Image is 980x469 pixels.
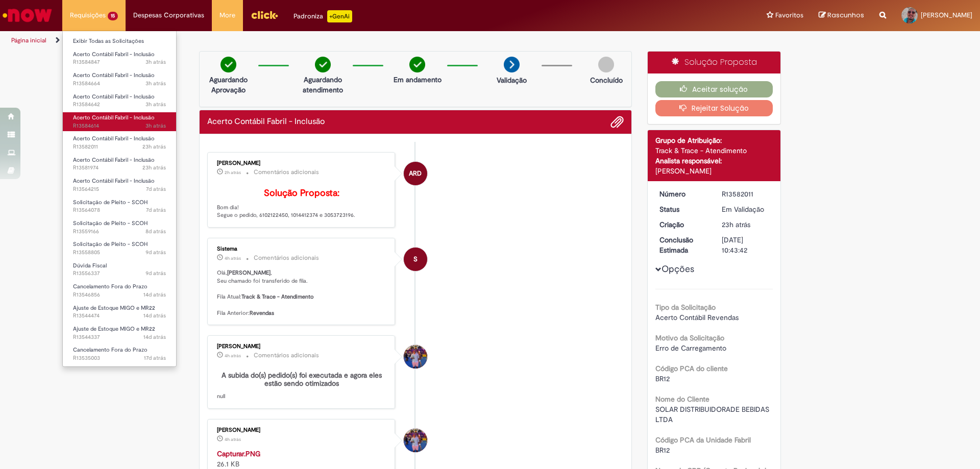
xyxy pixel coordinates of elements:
[207,117,325,127] h2: Acerto Contábil Fabril - Inclusão Histórico de tíquete
[250,309,274,317] b: Revendas
[73,114,155,121] span: Acerto Contábil Fabril - Inclusão
[142,164,166,171] span: 23h atrás
[145,101,166,108] time: 01/10/2025 09:53:16
[73,156,155,164] span: Acerto Contábil Fabril - Inclusão
[73,346,148,354] span: Cancelamento Fora do Prazo
[225,436,241,442] time: 01/10/2025 09:07:50
[63,197,176,216] a: Aberto R13564078 : Solicitação de Pleito - SCOH
[143,312,166,319] time: 17/09/2025 15:48:54
[655,135,773,145] div: Grupo de Atribuição:
[241,293,314,301] b: Track & Trace - Atendimento
[63,344,176,363] a: Aberto R13535003 : Cancelamento Fora do Prazo
[225,353,241,359] time: 01/10/2025 09:08:40
[598,57,614,72] img: img-circle-grey.png
[145,122,166,130] time: 01/10/2025 09:50:02
[827,10,864,20] span: Rascunhos
[63,155,176,174] a: Aberto R13581974 : Acerto Contábil Fabril - Inclusão
[11,36,46,44] a: Página inicial
[722,235,769,255] div: [DATE] 10:43:42
[217,246,387,252] div: Sistema
[145,249,166,256] span: 9d atrás
[655,394,709,404] b: Nome do Cliente
[225,169,241,176] time: 01/10/2025 10:50:12
[73,51,155,58] span: Acerto Contábil Fabril - Inclusão
[409,161,422,186] span: ARD
[142,143,166,151] span: 23h atrás
[145,122,166,130] span: 3h atrás
[73,93,155,101] span: Acerto Contábil Fabril - Inclusão
[219,10,235,20] span: More
[73,80,166,88] span: R13584664
[143,333,166,341] span: 14d atrás
[133,10,204,20] span: Despesas Corporativas
[145,101,166,108] span: 3h atrás
[655,313,739,322] span: Acerto Contábil Revendas
[655,100,773,116] button: Rejeitar Solução
[655,81,773,97] button: Aceitar solução
[144,354,166,362] span: 17d atrás
[394,75,442,85] p: Em andamento
[63,281,176,300] a: Aberto R13546856 : Cancelamento Fora do Prazo
[73,199,148,206] span: Solicitação de Pleito - SCOH
[63,36,176,47] a: Exibir Todas as Solicitações
[70,10,106,20] span: Requisições
[73,354,166,362] span: R13535003
[63,49,176,68] a: Aberto R13584847 : Acerto Contábil Fabril - Inclusão
[145,249,166,256] time: 23/09/2025 12:10:28
[404,429,427,452] div: Carlos Cesar Augusto Rosa Ranzoni
[655,435,751,445] b: Código PCA da Unidade Fabril
[404,248,427,271] div: System
[73,206,166,214] span: R13564078
[73,269,166,278] span: R13556337
[63,112,176,131] a: Aberto R13584614 : Acerto Contábil Fabril - Inclusão
[404,345,427,368] div: Carlos Cesar Augusto Rosa Ranzoni
[220,57,236,72] img: check-circle-green.png
[73,143,166,151] span: R13582011
[73,71,155,79] span: Acerto Contábil Fabril - Inclusão
[1,5,54,26] img: ServiceNow
[145,228,166,235] span: 8d atrás
[222,371,384,387] b: A subida do(s) pedido(s) foi executada e agora eles estão sendo otimizados
[722,189,769,199] div: R13582011
[73,185,166,193] span: R13564215
[652,219,715,230] dt: Criação
[73,304,155,312] span: Ajuste de Estoque MIGO e MR22
[217,343,387,350] div: [PERSON_NAME]
[217,372,387,400] p: null
[722,220,750,229] time: 30/09/2025 14:43:35
[63,324,176,342] a: Aberto R13544337 : Ajuste de Estoque MIGO e MR22
[142,143,166,151] time: 30/09/2025 14:43:39
[225,353,241,359] span: 4h atrás
[73,122,166,130] span: R13584614
[413,247,418,271] span: S
[73,240,148,248] span: Solicitação de Pleito - SCOH
[315,57,331,72] img: check-circle-green.png
[590,75,623,85] p: Concluído
[722,220,750,229] span: 23h atrás
[655,166,773,176] div: [PERSON_NAME]
[62,31,177,367] ul: Requisições
[404,162,427,185] div: Angelica Ribeiro dos Santos
[409,57,425,72] img: check-circle-green.png
[63,176,176,194] a: Aberto R13564215 : Acerto Contábil Fabril - Inclusão
[648,52,781,73] div: Solução Proposta
[73,164,166,172] span: R13581974
[73,325,155,333] span: Ajuste de Estoque MIGO e MR22
[145,269,166,277] span: 9d atrás
[652,204,715,214] dt: Status
[143,291,166,299] span: 14d atrás
[108,12,118,20] span: 15
[921,11,972,19] span: [PERSON_NAME]
[655,303,716,312] b: Tipo da Solicitação
[73,101,166,109] span: R13584642
[217,160,387,166] div: [PERSON_NAME]
[225,169,241,176] span: 2h atrás
[722,219,769,230] div: 30/09/2025 14:43:35
[327,10,352,22] p: +GenAi
[227,269,271,277] b: [PERSON_NAME]
[254,254,319,262] small: Comentários adicionais
[73,333,166,341] span: R13544337
[73,135,155,142] span: Acerto Contábil Fabril - Inclusão
[655,333,724,342] b: Motivo da Solicitação
[73,262,107,269] span: Dúvida Fiscal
